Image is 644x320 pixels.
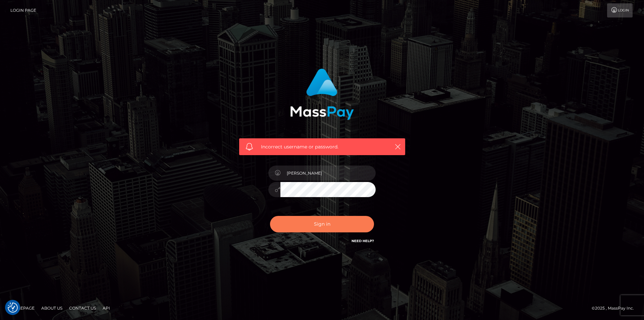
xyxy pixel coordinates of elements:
img: Revisit consent button [8,303,18,313]
a: Contact Us [66,303,99,313]
a: Homepage [7,303,37,313]
img: MassPay Login [290,68,354,120]
a: Login Page [10,3,36,17]
a: API [100,303,113,313]
button: Sign in [270,216,374,232]
button: Consent Preferences [8,303,18,313]
a: Login [607,3,633,17]
a: About Us [39,303,65,313]
div: © 2025 , MassPay Inc. [592,305,639,312]
a: Need Help? [352,239,374,243]
input: Username... [280,166,376,181]
span: Incorrect username or password. [261,143,383,150]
